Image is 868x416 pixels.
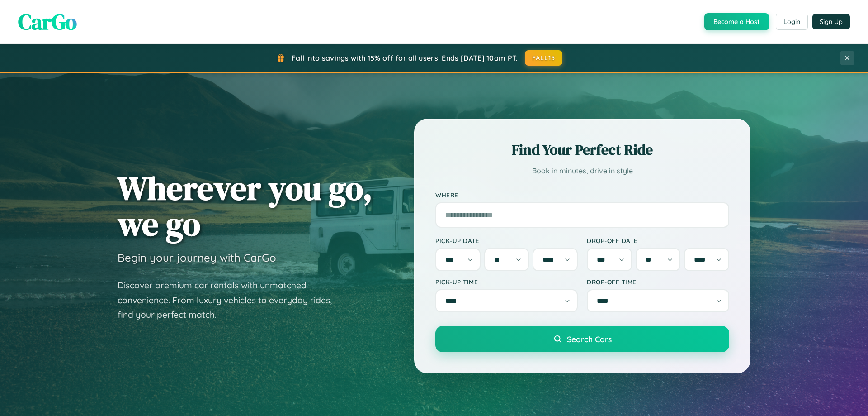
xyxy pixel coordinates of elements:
button: Sign Up [812,14,850,29]
button: Become a Host [704,13,769,30]
p: Book in minutes, drive in style [435,164,729,177]
h1: Wherever you go, we go [118,170,373,242]
h2: Find Your Perfect Ride [435,140,729,160]
button: FALL15 [525,50,563,66]
label: Pick-up Date [435,237,578,244]
label: Where [435,191,729,199]
button: Login [776,14,808,30]
label: Pick-up Time [435,278,578,286]
p: Discover premium car rentals with unmatched convenience. From luxury vehicles to everyday rides, ... [118,278,344,322]
label: Drop-off Date [587,237,729,244]
span: CarGo [18,7,77,37]
span: Fall into savings with 15% off for all users! Ends [DATE] 10am PT. [292,53,518,62]
h3: Begin your journey with CarGo [118,251,276,264]
span: Search Cars [567,334,612,344]
label: Drop-off Time [587,278,729,286]
button: Search Cars [435,326,729,352]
